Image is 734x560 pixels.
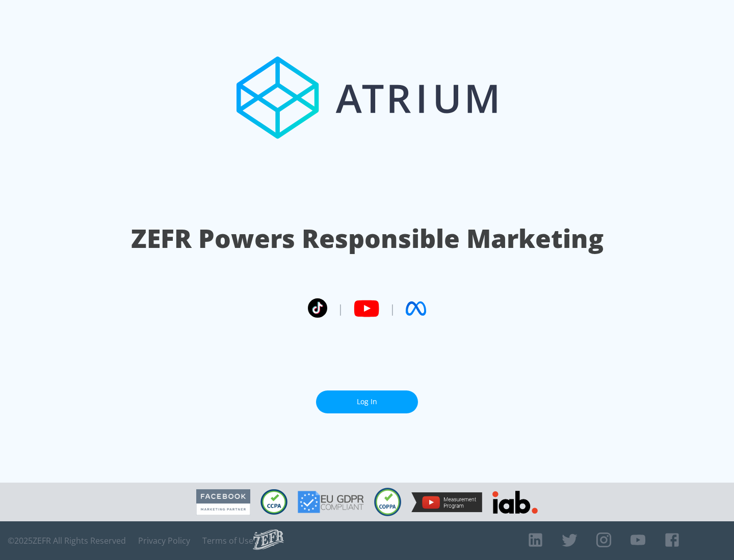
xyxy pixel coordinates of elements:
span: | [337,301,344,316]
h1: ZEFR Powers Responsible Marketing [131,221,604,256]
img: GDPR Compliant [298,491,364,513]
img: COPPA Compliant [374,488,401,516]
a: Terms of Use [202,536,253,546]
img: CCPA Compliant [260,489,287,515]
span: | [389,301,396,316]
img: IAB [492,491,538,514]
img: YouTube Measurement Program [411,492,482,512]
a: Privacy Policy [138,536,190,546]
img: Facebook Marketing Partner [196,489,250,515]
span: © 2025 ZEFR All Rights Reserved [8,536,126,546]
a: Log In [316,390,418,413]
